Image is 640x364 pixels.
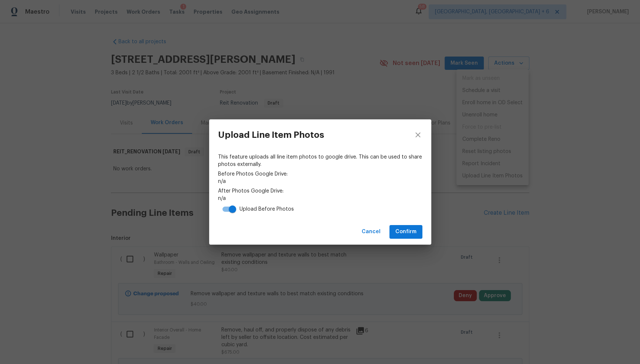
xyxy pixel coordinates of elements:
span: This feature uploads all line item photos to google drive. This can be used to share photos exter... [218,153,422,168]
span: Cancel [362,227,381,237]
div: n/a n/a [218,153,422,216]
button: Confirm [389,225,422,239]
div: Upload Before Photos [239,205,294,213]
button: Cancel [359,225,383,239]
h3: Upload Line Item Photos [218,130,324,140]
span: Before Photos Google Drive: [218,170,422,178]
span: Confirm [395,227,416,237]
button: close [405,119,431,150]
span: After Photos Google Drive: [218,187,422,195]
